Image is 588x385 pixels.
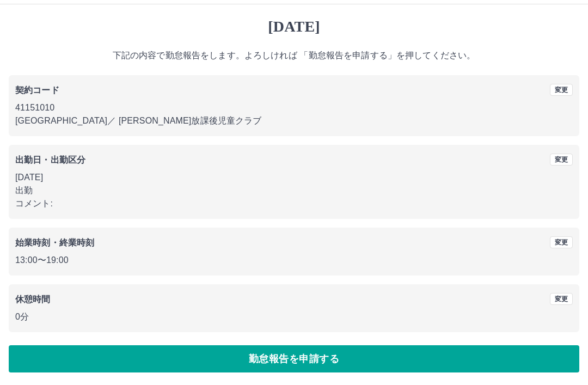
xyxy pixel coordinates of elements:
button: 変更 [550,84,573,96]
p: 下記の内容で勤怠報告をします。よろしければ 「勤怠報告を申請する」を押してください。 [9,49,579,62]
b: 始業時刻・終業時刻 [15,238,94,247]
p: コメント: [15,197,573,210]
p: 13:00 〜 19:00 [15,254,573,267]
button: 変更 [550,293,573,305]
button: 勤怠報告を申請する [9,345,579,372]
button: 変更 [550,236,573,248]
b: 契約コード [15,85,59,95]
p: [DATE] [15,171,573,184]
p: [GEOGRAPHIC_DATA] ／ [PERSON_NAME]放課後児童クラブ [15,114,573,127]
b: 休憩時間 [15,295,51,304]
b: 出勤日・出勤区分 [15,155,85,164]
p: 0分 [15,310,573,323]
h1: [DATE] [9,17,579,36]
button: 変更 [550,154,573,166]
p: 出勤 [15,184,573,197]
p: 41151010 [15,101,573,114]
